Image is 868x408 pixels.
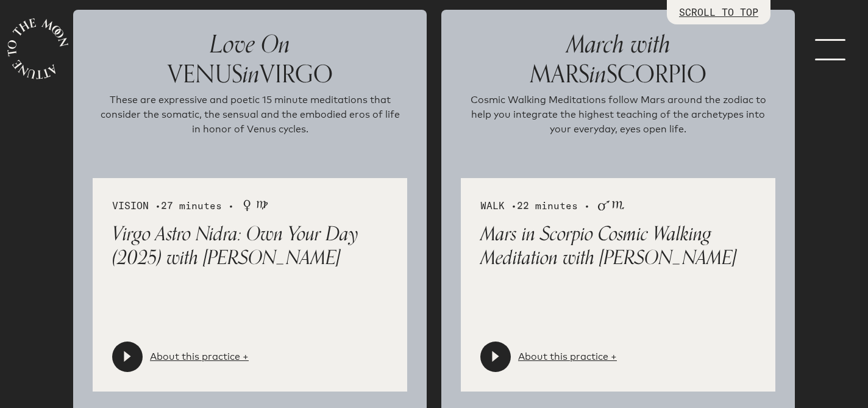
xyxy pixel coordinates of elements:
a: About this practice + [518,349,617,364]
span: in [589,54,607,95]
span: in [243,54,260,95]
p: SCROLL TO TOP [679,5,758,20]
span: 27 minutes • [161,199,234,212]
div: WALK • [480,198,756,213]
p: Cosmic Walking Meditations follow Mars around the zodiac to help you integrate the highest teachi... [466,93,770,154]
p: VENUS VIRGO [93,29,407,88]
span: Love On [210,24,290,65]
span: 22 minutes • [517,199,590,212]
p: MARS SCORPIO [461,29,775,88]
div: VISION • [112,198,388,213]
p: These are expressive and poetic 15 minute meditations that consider the somatic, the sensual and ... [98,93,402,154]
p: Mars in Scorpio Cosmic Walking Meditation with [PERSON_NAME] [480,223,756,270]
p: Virgo Astro Nidra: Own Your Day (2025) with [PERSON_NAME] [112,223,388,270]
span: March with [566,24,671,65]
a: About this practice + [150,349,249,364]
